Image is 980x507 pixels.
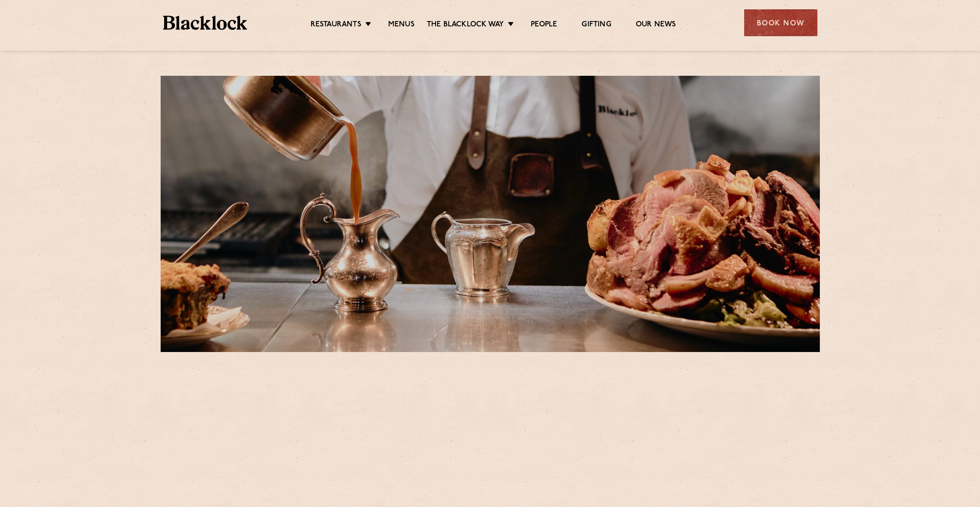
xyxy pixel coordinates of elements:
[744,9,817,36] div: Book Now
[427,20,504,31] a: The Blacklock Way
[636,20,676,31] a: Our News
[531,20,557,31] a: People
[582,20,611,31] a: Gifting
[388,20,415,31] a: Menus
[311,20,361,31] a: Restaurants
[163,16,248,30] img: BL_Textured_Logo-footer-cropped.svg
